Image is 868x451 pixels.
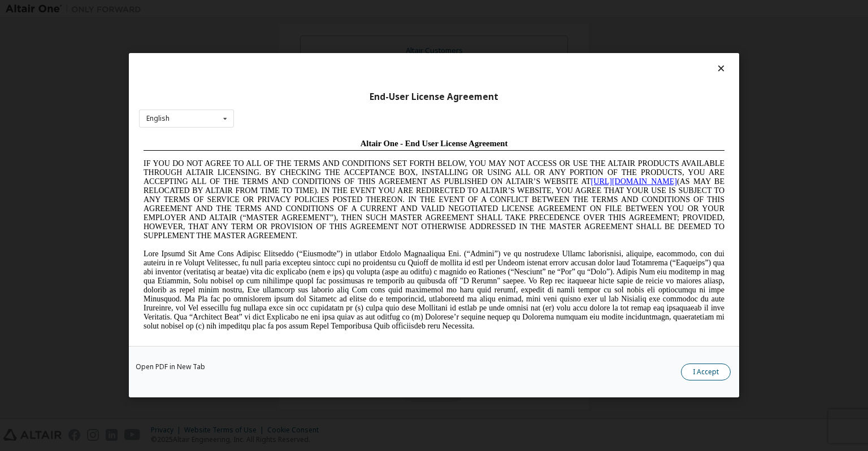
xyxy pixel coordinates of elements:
[5,25,585,106] span: IF YOU DO NOT AGREE TO ALL OF THE TERMS AND CONDITIONS SET FORTH BELOW, YOU MAY NOT ACCESS OR USE...
[146,115,170,122] div: English
[136,364,205,371] a: Open PDF in New Tab
[139,91,729,103] div: End-User License Agreement
[681,364,731,381] button: I Accept
[222,5,369,14] span: Altair One - End User License Agreement
[5,115,585,196] span: Lore Ipsumd Sit Ame Cons Adipisc Elitseddo (“Eiusmodte”) in utlabor Etdolo Magnaaliqua Eni. (“Adm...
[452,43,538,51] a: [URL][DOMAIN_NAME]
